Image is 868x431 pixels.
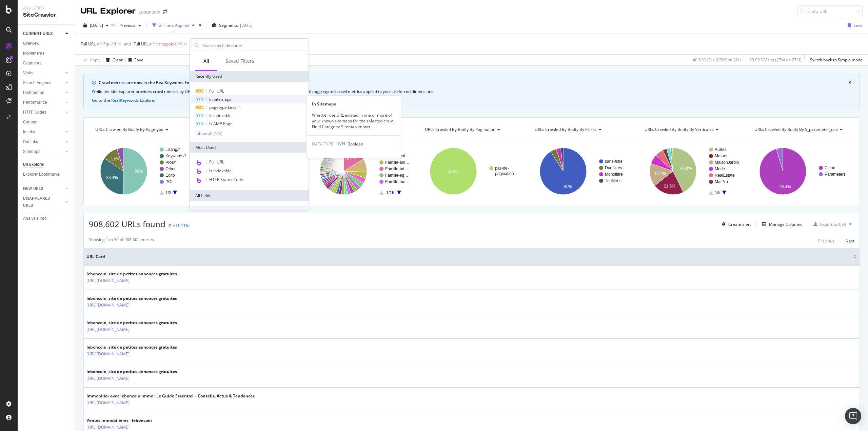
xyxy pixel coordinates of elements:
text: Other [165,166,176,171]
input: Find a URL [797,5,863,17]
div: Open Intercom Messenger [845,408,861,424]
text: Monofiltre [605,172,623,177]
button: Export as CSV [811,219,846,230]
div: URL Explorer [81,5,136,17]
a: Performance [23,99,63,106]
text: Famille-am… [385,160,409,165]
div: Immobilier avec leboncoin immo : Le Guide Essentiel – Conseils, Actus & Tendances [86,393,255,399]
div: Clear [113,57,123,63]
div: Search Engines [23,79,51,86]
div: A chart. [638,142,744,201]
a: Outlinks [23,138,63,145]
div: arrow-right-arrow-left [163,9,167,14]
a: Overview [23,40,70,47]
div: Apply [90,57,100,63]
button: Next [846,237,854,245]
div: Whether the URL existed in one or more of your known sitemaps for the selected crawl. Field Categ... [307,112,401,130]
text: Keywords/* [165,154,186,158]
span: ≠ [97,41,99,47]
a: [URL][DOMAIN_NAME] [86,375,130,382]
button: 2 Filters Applied [150,20,197,31]
div: leboncoin, site de petites annonces gratuites [86,271,177,277]
text: 1/16 [386,190,394,195]
h4: URLs Crawled By Botify By pagetype [94,124,189,135]
div: Create alert [728,221,751,227]
a: Analysis Info [23,215,70,222]
text: MaisonJardin [715,160,739,165]
div: Save [853,22,863,28]
div: Crawl metrics are now in the RealKeywords Explorer [99,80,848,86]
div: Next [846,238,854,244]
a: DISAPPEARED URLS [23,195,63,209]
div: 40.8 % URLs ( 909K on 2M ) [693,57,741,63]
text: 34.4% [106,175,118,180]
div: Overview [23,40,39,47]
a: [URL][DOMAIN_NAME] [86,351,130,357]
div: Leboncoin [138,8,160,15]
svg: A chart. [89,142,195,201]
span: Previous [117,22,136,28]
span: 908,602 URLs found [89,218,165,230]
div: Recently Used [190,71,309,82]
div: While the Site Explorer provides crawl metrics by URL, the RealKeywords Explorer enables more rob... [92,89,851,95]
div: A chart. [418,142,524,201]
div: Sitemaps [23,148,40,155]
span: Full URL [209,159,224,165]
text: Duofiltres [605,165,622,170]
div: DISAPPEARED URLS [23,195,57,209]
button: Go to the RealKeywords Explorer [92,97,156,103]
a: Movements [23,50,70,57]
div: Previous [818,238,834,244]
span: URL Card [86,254,852,260]
a: [URL][DOMAIN_NAME] [86,326,130,333]
text: Parameters [825,172,846,177]
text: Famille-mo… [385,179,409,184]
text: MatPro [715,179,728,184]
div: A chart. [748,142,854,201]
div: Manage Columns [769,221,802,227]
a: [URL][DOMAIN_NAME] [86,302,130,309]
span: 2025 Oct. 7th [90,22,103,28]
text: pagination [495,171,514,176]
div: Analysis Info [23,215,47,222]
div: leboncoin, site de petites annonces gratuites [86,320,177,326]
div: leboncoin, site de petites annonces gratuites [86,344,177,350]
h4: URLs Crawled By Botify By pagination [423,124,519,135]
button: Manage Columns [759,220,802,228]
button: close banner [847,78,853,87]
a: Url Explorer [23,161,70,168]
div: Ventes immobilières - leboncoin [86,417,159,424]
text: 42.8% [680,166,692,171]
button: Save [845,20,863,31]
span: Is Indexable [209,113,232,118]
a: Segments [23,60,70,67]
span: Boolean [348,141,363,147]
text: 95.4% [780,184,791,189]
div: In Sitemaps [307,101,401,107]
div: times [197,22,203,29]
button: Previous [818,237,834,245]
a: [URL][DOMAIN_NAME] [86,277,130,284]
text: sans-filtre [605,159,623,164]
text: 16.2% [345,156,356,161]
a: Distribution [23,89,63,96]
text: Listing/* [165,147,180,152]
div: leboncoin, site de petites annonces gratuites [86,369,177,375]
text: Autres [715,147,727,152]
text: Clean [825,165,835,170]
text: 1/2 [165,190,171,195]
a: CURRENT URLS [23,30,63,37]
svg: A chart. [309,142,414,201]
h4: URLs Crawled By Botify By filtres [533,124,629,135]
div: leboncoin, site de petites annonces gratuites [86,295,177,301]
text: pas-de- [495,166,509,171]
text: 16.1% [654,171,666,176]
button: Save [126,55,143,65]
text: Famille-bri… [385,166,408,171]
span: pagetype Level 1 [209,104,241,110]
span: URLs Crawled By Botify By pagetype [95,126,163,132]
div: Movements [23,50,44,57]
text: Mode [715,166,725,171]
span: DATA TYPE: [312,141,334,147]
a: [URL][DOMAIN_NAME] [86,399,130,406]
